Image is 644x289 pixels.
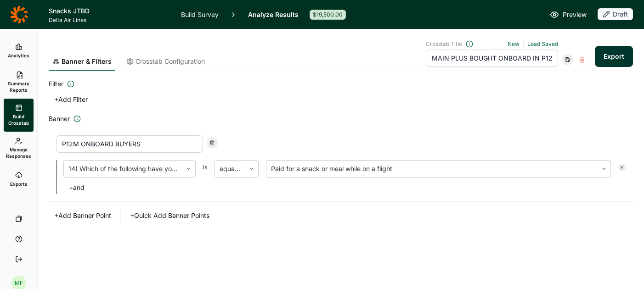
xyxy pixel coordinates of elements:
[49,78,63,89] span: Filter
[203,164,207,178] span: is
[4,36,34,66] a: Analytics
[563,9,587,20] span: Preview
[62,57,112,66] span: Banner & Filters
[598,8,633,20] div: Draft
[49,17,170,24] span: Delta Air Lines
[4,99,34,132] a: Build Crosstab
[508,40,520,47] a: New
[595,46,633,67] button: Export
[4,132,34,165] a: Manage Responses
[598,8,633,21] button: Draft
[49,6,170,17] h1: Snacks JTBD
[562,54,573,65] div: Save Crosstab
[7,80,30,93] span: Summary Reports
[527,40,558,47] a: Load Saved
[4,165,34,194] a: Exports
[426,40,462,48] span: Crosstab Title
[4,66,34,99] a: Summary Reports
[56,135,203,153] input: Banner point name...
[6,146,31,159] span: Manage Responses
[63,181,90,194] button: +and
[7,113,30,126] span: Build Crosstab
[618,164,626,171] div: Remove
[49,209,117,222] button: +Add Banner Point
[550,9,587,20] a: Preview
[8,52,29,59] span: Analytics
[124,209,215,222] button: +Quick Add Banner Points
[49,113,70,124] span: Banner
[10,181,28,187] span: Exports
[207,137,218,148] div: Remove
[310,10,346,20] div: $19,500.00
[136,57,205,66] span: Crosstab Configuration
[576,54,588,65] div: Delete
[49,93,93,106] button: +Add Filter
